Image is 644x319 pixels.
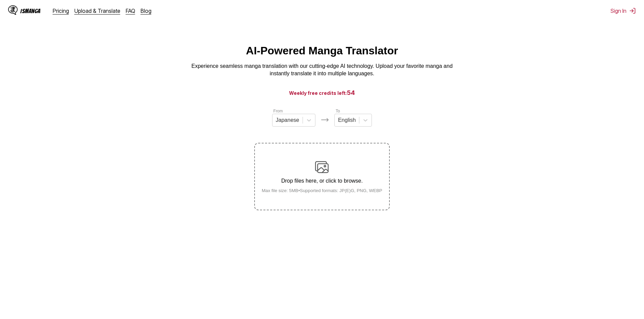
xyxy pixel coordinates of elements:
[53,7,69,14] a: Pricing
[336,109,340,113] label: To
[256,178,388,184] p: Drop files here, or click to browse.
[246,45,398,57] h1: AI-Powered Manga Translator
[141,7,151,14] a: Blog
[611,7,636,14] button: Sign In
[20,8,41,14] div: IsManga
[8,5,18,15] img: IsManga Logo
[347,89,355,96] span: 54
[126,7,135,14] a: FAQ
[321,116,329,124] img: Languages icon
[8,5,53,16] a: IsManga LogoIsManga
[256,188,388,193] small: Max file size: 5MB • Supported formats: JP(E)G, PNG, WEBP
[629,7,636,14] img: Sign out
[16,88,628,97] h3: Weekly free credits left:
[273,109,283,113] label: From
[74,7,120,14] a: Upload & Translate
[187,62,457,78] p: Experience seamless manga translation with our cutting-edge AI technology. Upload your favorite m...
